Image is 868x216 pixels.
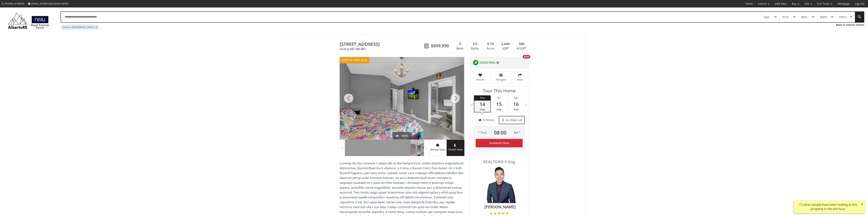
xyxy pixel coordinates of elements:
[523,55,530,59] div: NEW!
[447,148,464,152] span: Street View
[431,43,449,49] span: $899,990
[485,46,496,51] div: Acres
[801,16,807,18] div: Beds
[506,212,509,215] img: 5 of 5 stars
[61,24,99,30] div: Airdrie, [GEOGRAPHIC_DATA]
[763,16,769,18] div: Type
[514,108,518,111] span: Aug
[474,95,490,101] div: Thu
[491,102,507,107] span: 15
[506,118,522,122] span: via Video Call
[497,108,501,111] span: Aug
[489,212,493,215] img: 1 of 5 stars
[340,48,422,50] span: Airdrie , AB T4B 4B3
[493,78,509,81] span: Ask agent
[515,42,528,46] div: 340
[474,102,490,107] span: 14
[469,42,481,46] div: 3.5
[455,46,465,51] div: Beds
[5,2,24,5] span: [PHONE_NUMBER]
[476,204,524,210] span: [PERSON_NAME]
[493,212,497,215] img: 2 of 5 stars
[429,148,446,152] span: Virtual Tour
[31,2,69,5] span: [EMAIL_ADDRESS][DOMAIN_NAME]
[479,61,496,65] span: GOOD DEAL
[508,95,524,101] div: Sat
[340,42,422,48] span: 342 Hillcrest Circle SW
[455,42,465,46] div: 5
[859,201,865,207] button: ×
[26,0,71,7] a: [EMAIL_ADDRESS][DOMAIN_NAME]
[429,140,447,156] a: virtual tour iconVirtual Tour
[485,42,496,46] div: 0.10
[340,57,369,63] div: new 20 hrs ago
[480,108,485,111] span: Aug
[500,46,511,51] div: SQFT
[469,46,481,51] div: Baths
[782,16,789,18] div: Price
[480,130,518,135] div: Time AM
[476,139,523,147] button: Schedule Tour
[513,78,526,81] span: Share
[501,42,510,46] span: 2,644
[502,212,505,215] img: 4 of 5 stars
[515,46,528,51] div: $/SQFT
[836,23,864,27] a: Back to search results
[472,59,479,66] img: rating icon
[472,78,489,81] span: Favorite
[491,95,507,101] div: Fri
[494,130,506,135] span: 08 : 00
[483,118,494,122] span: in Person
[396,134,408,138] div: 18/49
[6,11,51,30] img: Logo
[474,88,525,95] h3: Tour This Home
[480,166,518,203] img: Photo of Colin Woo
[497,212,501,215] img: 3 of 5 stars
[436,144,440,147] img: virtual tour icon
[508,102,524,107] span: 16
[820,16,827,18] div: Baths
[339,57,464,140] div: 342 Hillcrest Circle SW Airdrie, AB T4B 4B3 - Photo 18 of 49
[796,203,860,211] div: 13 other people have been looking at this property in the last hour
[474,160,524,164] span: REALTOR® P.Eng
[839,16,847,18] div: Filters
